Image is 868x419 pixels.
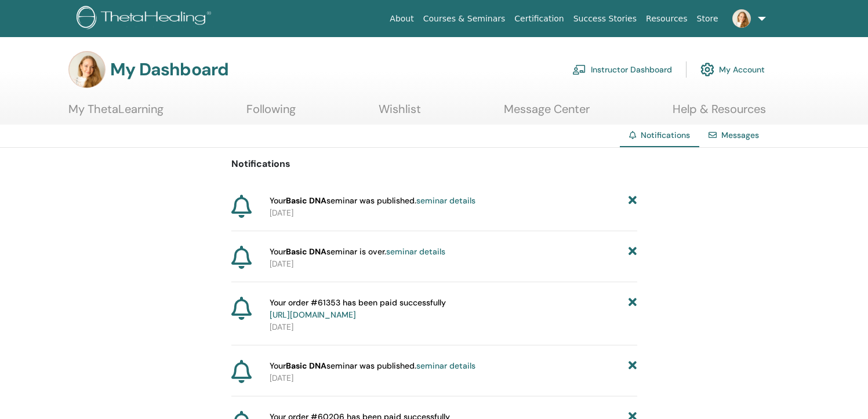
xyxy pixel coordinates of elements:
[510,8,568,30] a: Certification
[110,59,228,80] h3: My Dashboard
[700,57,765,82] a: My Account
[569,8,641,30] a: Success Stories
[721,130,759,140] a: Messages
[270,360,475,372] span: Your seminar was published.
[270,297,446,321] span: Your order #61353 has been paid successfully
[673,102,766,125] a: Help & Resources
[641,8,692,30] a: Resources
[270,321,637,333] p: [DATE]
[270,246,445,258] span: Your seminar is over.
[572,57,672,82] a: Instructor Dashboard
[270,207,637,219] p: [DATE]
[286,246,326,257] strong: Basic DNA
[385,8,418,30] a: About
[572,64,586,75] img: chalkboard-teacher.svg
[641,130,690,140] span: Notifications
[419,8,510,30] a: Courses & Seminars
[416,360,475,371] a: seminar details
[270,372,637,384] p: [DATE]
[246,102,296,125] a: Following
[700,60,714,79] img: cog.svg
[286,360,326,371] strong: Basic DNA
[270,195,475,207] span: Your seminar was published.
[68,51,106,88] img: default.jpg
[379,102,421,125] a: Wishlist
[504,102,590,125] a: Message Center
[68,102,164,125] a: My ThetaLearning
[692,8,723,30] a: Store
[732,9,751,28] img: default.jpg
[231,157,637,171] p: Notifications
[270,258,637,270] p: [DATE]
[386,246,445,257] a: seminar details
[270,309,356,320] a: [URL][DOMAIN_NAME]
[77,6,215,32] img: logo.png
[416,195,475,206] a: seminar details
[286,195,326,206] strong: Basic DNA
